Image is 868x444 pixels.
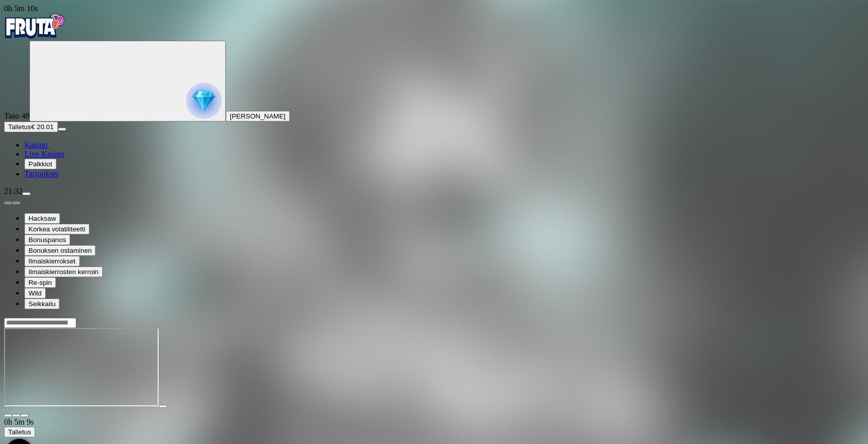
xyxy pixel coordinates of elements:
[12,201,20,204] button: next slide
[4,187,22,195] span: 21:32
[226,111,290,122] button: [PERSON_NAME]
[4,427,35,437] button: Talletus
[4,4,38,13] span: user session time
[24,234,70,245] button: Bonuspanos
[28,160,52,168] span: Palkkiot
[28,257,76,265] span: Ilmaiskierrokset
[8,123,31,131] span: Talletus
[4,32,65,40] a: Fruta
[22,192,31,195] button: menu
[24,150,65,158] a: Live Kasino
[24,224,89,234] button: Korkea volatiliteetti
[28,268,99,276] span: Ilmaiskierrosten kerroin
[20,414,28,417] button: fullscreen icon
[4,13,864,179] nav: Primary
[4,418,34,426] span: user session time
[28,300,55,308] span: Seikkailu
[24,159,56,169] button: Palkkiot
[230,112,286,120] span: [PERSON_NAME]
[28,247,92,254] span: Bonuksen ostaminen
[159,405,167,408] button: play icon
[28,215,56,222] span: Hacksaw
[28,225,85,233] span: Korkea volatiliteetti
[24,140,47,149] a: Kasino
[24,277,56,288] button: Re-spin
[4,318,76,328] input: Search
[24,256,80,267] button: Ilmaiskierrokset
[4,111,29,120] span: Taso 48
[4,414,12,417] button: close icon
[4,13,65,39] img: Fruta
[29,41,226,122] button: reward progress
[24,288,46,299] button: Wild
[4,140,864,179] nav: Main menu
[28,236,66,244] span: Bonuspanos
[4,328,159,406] iframe: Invictus
[58,128,66,131] button: menu
[28,289,42,297] span: Wild
[31,123,53,131] span: € 20.01
[28,279,52,286] span: Re-spin
[24,213,60,224] button: Hacksaw
[24,169,58,178] a: Tarjoukset
[12,414,20,417] button: chevron-down icon
[4,122,58,132] button: Talletusplus icon€ 20.01
[4,201,12,204] button: prev slide
[186,83,222,119] img: reward progress
[8,428,31,436] span: Talletus
[24,245,96,256] button: Bonuksen ostaminen
[24,267,103,277] button: Ilmaiskierrosten kerroin
[24,299,59,309] button: Seikkailu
